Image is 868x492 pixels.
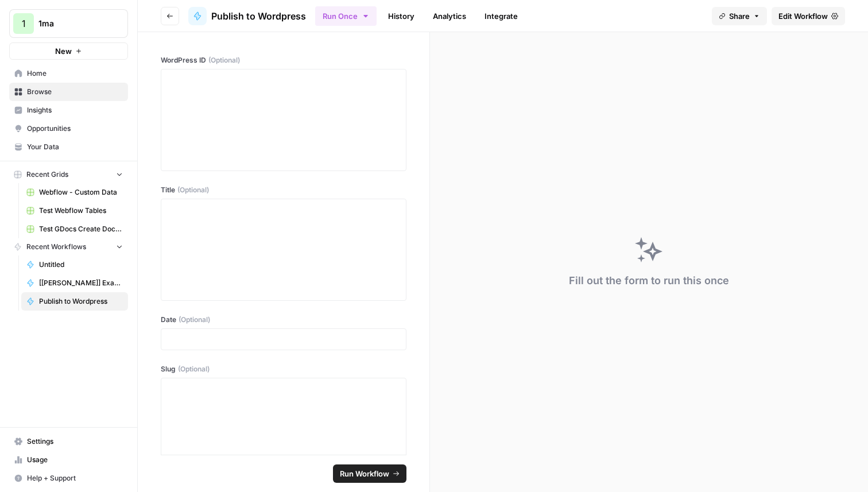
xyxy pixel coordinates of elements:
[27,436,123,447] span: Settings
[9,238,128,255] button: Recent Workflows
[9,432,128,451] a: Settings
[26,169,68,180] span: Recent Grids
[9,166,128,183] button: Recent Grids
[9,64,128,83] a: Home
[21,202,128,220] a: Test Webflow Tables
[27,123,123,134] span: Opportunities
[9,83,128,101] a: Browse
[21,220,128,238] a: Test GDocs Create Doc Grid
[381,7,421,25] a: History
[333,464,406,483] button: Run Workflow
[21,292,128,311] a: Publish to Wordpress
[9,42,128,60] button: New
[9,451,128,469] a: Usage
[772,7,845,25] a: Edit Workflow
[340,468,389,479] span: Run Workflow
[161,315,406,325] label: Date
[21,255,128,274] a: Untitled
[39,206,123,216] span: Test Webflow Tables
[27,68,123,79] span: Home
[9,138,128,156] a: Your Data
[208,55,240,65] span: (Optional)
[55,45,72,57] span: New
[426,7,473,25] a: Analytics
[27,142,123,152] span: Your Data
[179,315,210,325] span: (Optional)
[315,6,377,26] button: Run Once
[9,101,128,119] a: Insights
[39,187,123,197] span: Webflow - Custom Data
[178,364,210,374] span: (Optional)
[27,455,123,465] span: Usage
[21,183,128,202] a: Webflow - Custom Data
[188,7,306,25] a: Publish to Wordpress
[729,10,750,22] span: Share
[161,185,406,195] label: Title
[39,259,123,270] span: Untitled
[478,7,525,25] a: Integrate
[26,242,86,252] span: Recent Workflows
[27,105,123,115] span: Insights
[177,185,209,195] span: (Optional)
[27,473,123,483] span: Help + Support
[9,469,128,487] button: Help + Support
[161,55,406,65] label: WordPress ID
[38,18,108,29] span: 1ma
[9,119,128,138] a: Opportunities
[161,364,406,374] label: Slug
[39,278,123,288] span: [[PERSON_NAME]] Example of a Webflow post with tables
[39,296,123,307] span: Publish to Wordpress
[21,274,128,292] a: [[PERSON_NAME]] Example of a Webflow post with tables
[778,10,828,22] span: Edit Workflow
[9,9,128,38] button: Workspace: 1ma
[712,7,767,25] button: Share
[569,273,729,289] div: Fill out the form to run this once
[22,17,26,30] span: 1
[39,224,123,234] span: Test GDocs Create Doc Grid
[211,9,306,23] span: Publish to Wordpress
[27,87,123,97] span: Browse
